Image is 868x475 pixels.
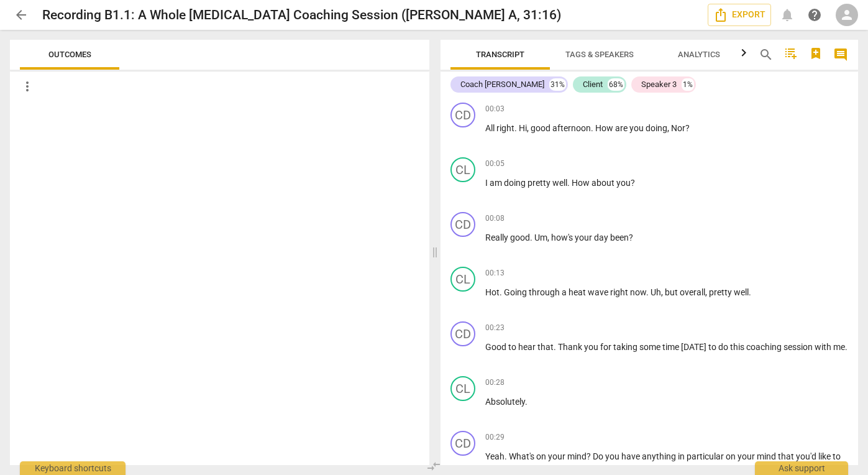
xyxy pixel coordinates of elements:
span: search [759,47,774,62]
span: ? [587,451,593,461]
span: Export [713,7,765,22]
span: pretty [709,287,734,297]
span: I [485,178,490,188]
span: . [500,287,504,297]
span: Yeah [485,451,505,461]
div: Change speaker [450,431,475,456]
div: Change speaker [450,321,475,346]
span: some [639,342,662,352]
span: in [678,451,687,461]
span: Good [485,342,508,352]
div: Coach [PERSON_NAME] [460,78,544,91]
span: . [646,287,651,297]
div: Change speaker [450,267,475,292]
span: like [818,451,833,461]
span: . [749,287,751,297]
span: day [594,233,610,242]
span: your [738,451,757,461]
span: well [552,178,567,188]
span: heat [569,287,588,297]
div: Change speaker [450,103,475,127]
span: right [496,123,514,133]
div: 68% [608,78,624,91]
a: Help [803,4,826,26]
span: Transcript [476,50,524,59]
span: you [616,178,631,188]
span: Outcomes [48,50,91,59]
button: Add TOC [781,45,801,65]
span: How [595,123,615,133]
span: to [507,464,517,474]
h2: Recording B1.1: A Whole [MEDICAL_DATA] Coaching Session ([PERSON_NAME] A, 31:16) [42,7,561,23]
span: comment [833,47,848,62]
span: on [536,451,548,461]
span: , [705,287,709,297]
span: 00:29 [485,432,505,443]
span: Really [485,233,510,242]
span: your [575,233,594,242]
span: a [562,287,569,297]
span: . [554,342,558,352]
span: well [734,287,749,297]
span: arrow_back [14,7,29,22]
span: you [629,123,646,133]
span: bring [485,464,507,474]
span: anything [642,451,678,461]
span: mind [757,451,778,461]
span: you [584,342,600,352]
span: . [514,123,519,133]
span: but [665,287,680,297]
span: Do [593,451,605,461]
span: hear [518,342,537,352]
span: have [621,451,642,461]
span: Hi [519,123,527,133]
span: All [485,123,496,133]
span: person [839,7,854,22]
span: ? [631,178,635,188]
span: Going [504,287,529,297]
span: Analytics [678,50,720,59]
div: 31% [549,78,566,91]
div: Keyboard shortcuts [20,461,126,475]
span: Nor [671,123,685,133]
div: Change speaker [450,212,475,237]
span: What's [509,451,536,461]
span: , [667,123,671,133]
span: am [490,178,504,188]
button: Show/Hide comments [831,45,851,65]
span: 00:13 [485,268,505,279]
span: doing [646,123,667,133]
span: with [815,342,833,352]
span: 00:28 [485,377,505,388]
div: Change speaker [450,376,475,401]
span: . [567,178,572,188]
span: that [778,451,796,461]
span: good [531,123,552,133]
span: , [547,233,551,242]
span: doing [504,178,528,188]
span: for [600,342,613,352]
span: . [525,397,528,407]
span: Hot [485,287,500,297]
span: do [718,342,730,352]
span: particular [687,451,726,461]
span: 00:08 [485,213,505,224]
span: 00:05 [485,159,505,169]
span: Uh [651,287,661,297]
div: Change speaker [450,157,475,182]
span: 00:03 [485,104,505,114]
span: good [510,233,530,242]
span: coaching [517,464,554,474]
span: , [661,287,665,297]
span: that [537,342,554,352]
span: pretty [528,178,552,188]
button: Search [756,45,776,65]
span: . [530,233,534,242]
span: this [730,342,746,352]
span: me [833,342,845,352]
span: you'd [796,451,818,461]
span: Um [534,233,547,242]
div: 1% [682,78,694,91]
span: Tags & Speakers [565,50,634,59]
span: through [529,287,562,297]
